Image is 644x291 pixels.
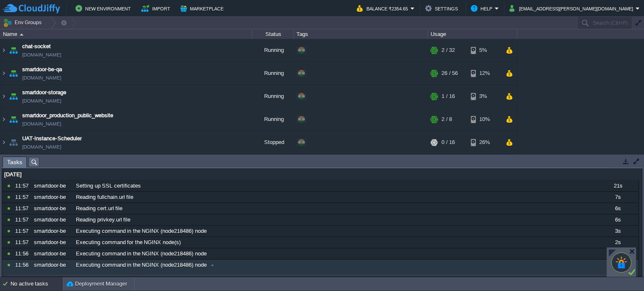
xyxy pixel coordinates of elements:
[471,108,498,131] div: 10%
[7,157,22,167] span: Tasks
[471,39,498,62] div: 5%
[597,214,638,225] div: 6s
[428,29,517,39] div: Usage
[10,277,63,291] div: No active tasks
[15,248,31,259] div: 11:56
[441,85,455,108] div: 1 / 16
[22,74,61,82] a: [DOMAIN_NAME]
[8,62,19,85] img: AMDAwAAAACH5BAEAAAAALAAAAAABAAEAAAICRAEAOw==
[8,85,19,108] img: AMDAwAAAACH5BAEAAAAALAAAAAABAAEAAAICRAEAOw==
[1,29,252,39] div: Name
[441,108,452,131] div: 2 / 8
[15,192,31,203] div: 11:57
[252,108,294,131] div: Running
[597,180,638,191] div: 21s
[609,258,636,283] iframe: chat widget
[471,85,498,108] div: 3%
[8,39,19,62] img: AMDAwAAAACH5BAEAAAAALAAAAAABAAEAAAICRAEAOw==
[0,108,7,131] img: AMDAwAAAACH5BAEAAAAALAAAAAABAAEAAAICRAEAOw==
[32,180,73,191] div: smartdoor-be
[32,192,73,203] div: smartdoor-be
[597,226,638,237] div: 3s
[15,214,31,225] div: 11:57
[22,120,61,128] a: [DOMAIN_NAME]
[597,248,638,259] div: 2s
[0,131,7,154] img: AMDAwAAAACH5BAEAAAAALAAAAAABAAEAAAICRAEAOw==
[76,193,133,201] span: Reading fullchain.url file
[3,17,44,28] button: Env Groups
[252,62,294,85] div: Running
[441,39,455,62] div: 2 / 32
[15,226,31,237] div: 11:57
[32,214,73,225] div: smartdoor-be
[252,131,294,154] div: Stopped
[76,250,207,258] span: Executing command in the NGINX (node218486) node
[20,33,23,36] img: AMDAwAAAACH5BAEAAAAALAAAAAABAAEAAAICRAEAOw==
[76,239,181,246] span: Executing command for the NGINX node(s)
[597,260,638,270] div: 2s
[8,131,19,154] img: AMDAwAAAACH5BAEAAAAALAAAAAABAAEAAAICRAEAOw==
[180,3,226,13] button: Marketplace
[294,29,428,39] div: Tags
[0,39,7,62] img: AMDAwAAAACH5BAEAAAAALAAAAAABAAEAAAICRAEAOw==
[509,3,636,13] button: [EMAIL_ADDRESS][PERSON_NAME][DOMAIN_NAME]
[425,3,460,13] button: Settings
[597,203,638,214] div: 6s
[22,134,82,143] a: UAT-Instance-Scheduler
[32,203,73,214] div: smartdoor-be
[32,226,73,237] div: smartdoor-be
[441,131,455,154] div: 0 / 16
[471,131,498,154] div: 26%
[76,182,141,190] span: Setting up SSL certificates
[22,88,66,97] a: smartdoor-storage
[3,3,60,14] img: CloudJiffy
[22,51,61,59] a: [DOMAIN_NAME]
[22,97,61,105] span: [DOMAIN_NAME]
[22,42,51,51] a: chat-socket
[22,143,61,151] a: [DOMAIN_NAME]
[252,29,293,39] div: Status
[32,237,73,248] div: smartdoor-be
[252,39,294,62] div: Running
[15,180,31,191] div: 11:57
[471,62,498,85] div: 12%
[2,169,639,180] div: [DATE]
[76,216,130,224] span: Reading privkey.url file
[22,111,113,120] a: smartdoor_production_public_website
[441,62,458,85] div: 26 / 56
[597,192,638,203] div: 7s
[357,3,410,13] button: Balance ₹2354.65
[141,3,173,13] button: Import
[471,3,495,13] button: Help
[252,85,294,108] div: Running
[15,237,31,248] div: 11:57
[0,85,7,108] img: AMDAwAAAACH5BAEAAAAALAAAAAABAAEAAAICRAEAOw==
[22,65,62,74] a: smartdoor-be-qa
[76,261,207,269] span: Executing command in the NGINX (node218486) node
[76,205,122,212] span: Reading cert.url file
[76,227,207,235] span: Executing command in the NGINX (node218486) node
[597,237,638,248] div: 2s
[8,108,19,131] img: AMDAwAAAACH5BAEAAAAALAAAAAABAAEAAAICRAEAOw==
[32,248,73,259] div: smartdoor-be
[32,260,73,270] div: smartdoor-be
[75,3,133,13] button: New Environment
[67,280,127,288] button: Deployment Manager
[15,203,31,214] div: 11:57
[15,260,31,270] div: 11:56
[0,62,7,85] img: AMDAwAAAACH5BAEAAAAALAAAAAABAAEAAAICRAEAOw==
